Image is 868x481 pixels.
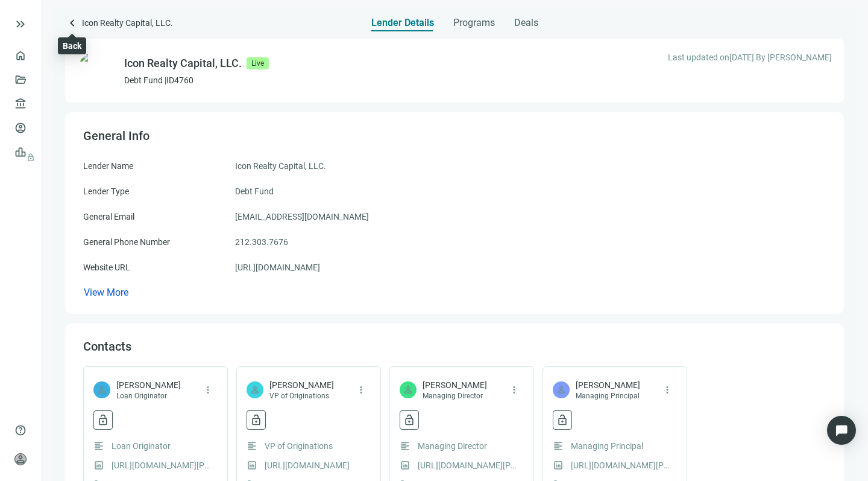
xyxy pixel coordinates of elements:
span: Last updated on [DATE] By [PERSON_NAME] [668,51,832,64]
div: Open Intercom Messenger [827,416,856,445]
p: Debt Fund | ID 4760 [124,74,269,86]
span: lock_open [97,414,109,426]
span: View More [84,287,128,298]
a: keyboard_arrow_left [65,16,80,32]
span: lock_open [250,414,262,426]
span: more_vert [662,384,673,395]
span: more_vert [509,384,520,395]
a: [URL][DOMAIN_NAME] [265,459,350,472]
span: format_align_left [247,441,257,451]
a: [URL][DOMAIN_NAME][PERSON_NAME] [571,459,673,472]
button: lock_open [247,410,266,430]
span: Lender Details [371,17,434,29]
span: format_align_left [553,441,564,451]
span: VP of Originations [269,391,334,401]
span: Website URL [83,263,130,272]
button: lock_open [93,410,113,430]
span: person [403,384,414,395]
span: keyboard_arrow_left [65,16,80,30]
img: 2daec0ea-2685-40b8-abc9-6f98ca8d6fd6 [77,51,117,91]
span: Contacts [83,339,131,354]
span: more_vert [203,384,213,395]
span: Lender Type [83,186,129,196]
span: lock_open [556,414,568,426]
span: [PERSON_NAME] [576,379,640,391]
span: Loan Originator [116,391,181,401]
a: [URL][DOMAIN_NAME] [235,261,320,274]
button: more_vert [658,380,677,400]
span: person [556,384,567,395]
span: Managing Director [418,439,487,453]
span: [PERSON_NAME] [423,379,487,391]
span: format_align_left [400,441,410,451]
span: person [96,384,107,395]
span: Deals [514,17,538,29]
span: Debt Fund [235,185,274,198]
div: Icon Realty Capital, LLC. [124,55,242,72]
span: [EMAIL_ADDRESS][DOMAIN_NAME] [235,210,369,223]
span: VP of Originations [265,439,333,453]
span: format_align_left [93,441,104,451]
span: General Email [83,212,134,221]
button: View More [83,286,129,299]
span: Icon Realty Capital, LLC. [235,159,326,173]
button: more_vert [505,380,524,400]
span: 212.303.7676 [235,235,288,249]
span: Managing Principal [571,439,643,453]
a: [URL][DOMAIN_NAME][PERSON_NAME] [112,459,214,472]
span: Icon Realty Capital, LLC. [82,16,173,32]
div: Back [63,40,81,52]
span: more_vert [356,384,366,395]
button: more_vert [198,380,218,400]
span: [PERSON_NAME] [116,379,181,391]
span: person [14,453,27,465]
span: Live [247,57,269,69]
span: help [14,424,27,436]
span: Managing Director [423,391,487,401]
span: Programs [453,17,495,29]
span: lock_open [403,414,415,426]
span: person [250,384,260,395]
span: General Info [83,129,149,143]
span: Lender Name [83,161,133,171]
span: General Phone Number [83,237,170,247]
a: [URL][DOMAIN_NAME][PERSON_NAME] [418,459,520,472]
span: Managing Principal [576,391,640,401]
button: more_vert [351,380,371,400]
span: [PERSON_NAME] [269,379,334,391]
span: Loan Originator [112,439,171,453]
button: keyboard_double_arrow_right [13,17,28,31]
button: lock_open [553,410,572,430]
button: lock_open [400,410,419,430]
